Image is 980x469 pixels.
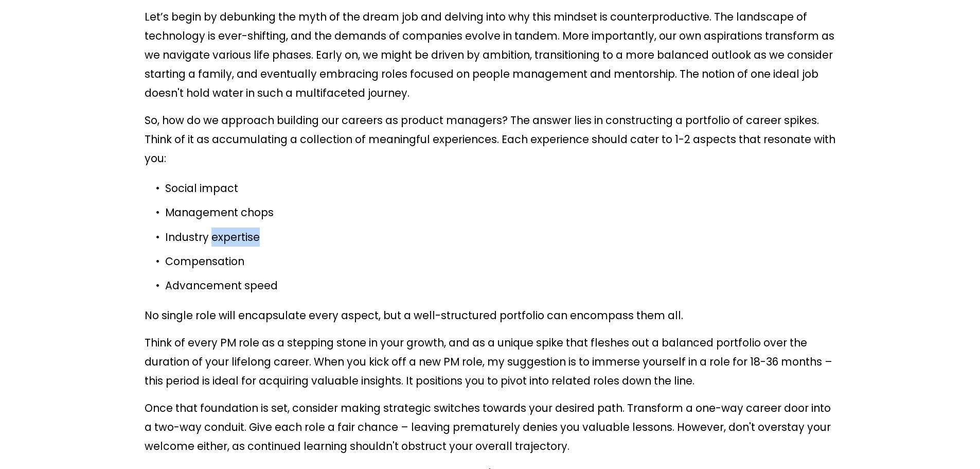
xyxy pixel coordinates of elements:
[145,111,835,168] p: So, how do we approach building our careers as product managers? The answer lies in constructing ...
[145,306,835,325] p: No single role will encapsulate every aspect, but a well-structured portfolio can encompass them ...
[165,203,835,222] p: Management chops
[165,228,835,247] p: Industry expertise
[145,398,835,456] p: Once that foundation is set, consider making strategic switches towards your desired path. Transf...
[145,7,835,102] p: Let’s begin by debunking the myth of the dream job and delving into why this mindset is counterpr...
[145,333,835,390] p: Think of every PM role as a stepping stone in your growth, and as a unique spike that fleshes out...
[165,179,835,198] p: Social impact
[165,276,835,295] p: Advancement speed
[165,252,835,271] p: Compensation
